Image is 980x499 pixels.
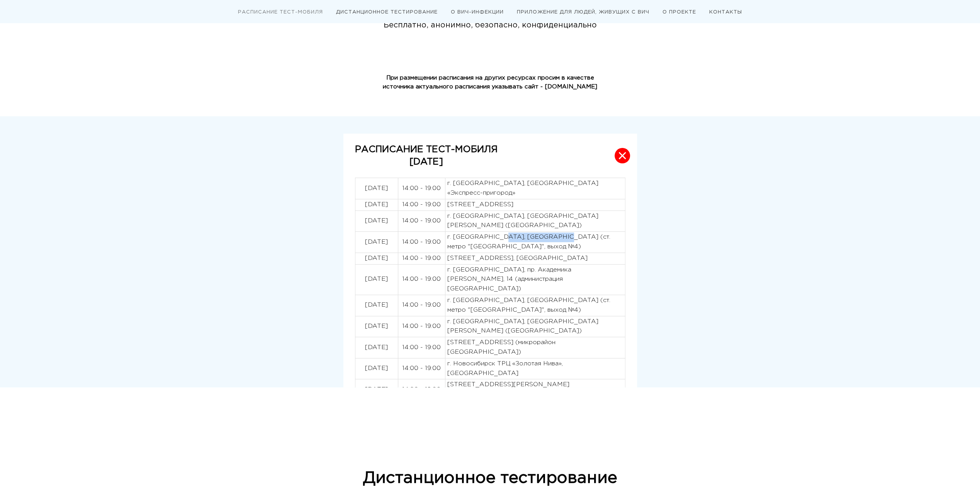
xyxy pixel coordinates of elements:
[447,338,623,357] p: [STREET_ADDRESS] (микрорайон [GEOGRAPHIC_DATA])
[447,179,623,198] p: г. [GEOGRAPHIC_DATA], [GEOGRAPHIC_DATA] «Экспресс-пригород»
[383,75,597,89] strong: При размещении расписания на других ресурсах просим в качестве источника актуального расписания у...
[451,10,504,14] a: О ВИЧ-ИНФЕКЦИИ
[238,10,323,14] a: РАСПИСАНИЕ ТЕСТ-МОБИЛЯ
[400,385,443,395] p: 14:00 - 19:00
[357,238,396,247] p: [DATE]
[355,145,498,154] strong: РАСПИСАНИЕ ТЕСТ-МОБИЛЯ
[357,322,396,331] p: [DATE]
[447,317,623,336] p: г. [GEOGRAPHIC_DATA], [GEOGRAPHIC_DATA][PERSON_NAME] ([GEOGRAPHIC_DATA])
[447,212,623,231] p: г. [GEOGRAPHIC_DATA], [GEOGRAPHIC_DATA][PERSON_NAME] ([GEOGRAPHIC_DATA])
[400,238,443,247] p: 14:00 - 19:00
[355,156,498,168] p: [DATE]
[447,359,623,378] p: г. Новосибирск ТРЦ «Золотая Нива», [GEOGRAPHIC_DATA]
[357,216,396,226] p: [DATE]
[400,300,443,310] p: 14:00 - 19:00
[447,380,623,399] p: [STREET_ADDRESS][PERSON_NAME][PERSON_NAME]
[400,364,443,373] p: 14:00 - 19:00
[357,300,396,310] p: [DATE]
[357,385,396,395] p: [DATE]
[447,296,623,315] p: г. [GEOGRAPHIC_DATA], [GEOGRAPHIC_DATA] (ст. метро "[GEOGRAPHIC_DATA]", выход №4)
[400,343,443,353] p: 14:00 - 19:00
[662,10,696,14] a: О ПРОЕКТЕ
[363,471,617,485] span: Дистанционное тестирование
[400,216,443,226] p: 14:00 - 19:00
[400,322,443,331] p: 14:00 - 19:00
[447,265,623,294] p: г. [GEOGRAPHIC_DATA], пр. Академика [PERSON_NAME], 14 (администрация [GEOGRAPHIC_DATA])
[357,184,396,193] p: [DATE]
[357,364,396,373] p: [DATE]
[343,134,637,178] button: РАСПИСАНИЕ ТЕСТ-МОБИЛЯ[DATE]
[709,10,742,14] a: КОНТАКТЫ
[400,200,443,210] p: 14:00 - 19:00
[357,254,396,263] p: [DATE]
[400,254,443,263] p: 14:00 - 19:00
[357,343,396,353] p: [DATE]
[370,19,611,31] div: Бесплатно, анонимно, безопасно, конфиденциально
[447,254,623,263] p: [STREET_ADDRESS], [GEOGRAPHIC_DATA]
[400,275,443,284] p: 14:00 - 19:00
[357,200,396,210] p: [DATE]
[400,184,443,193] p: 14:00 - 19:00
[447,233,623,252] p: г. [GEOGRAPHIC_DATA], [GEOGRAPHIC_DATA] (ст. метро "[GEOGRAPHIC_DATA]", выход №4)
[517,10,649,14] a: ПРИЛОЖЕНИЕ ДЛЯ ЛЮДЕЙ, ЖИВУЩИХ С ВИЧ
[336,10,438,14] a: ДИСТАНЦИОННОЕ ТЕСТИРОВАНИЕ
[447,200,623,210] p: [STREET_ADDRESS]
[357,275,396,284] p: [DATE]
